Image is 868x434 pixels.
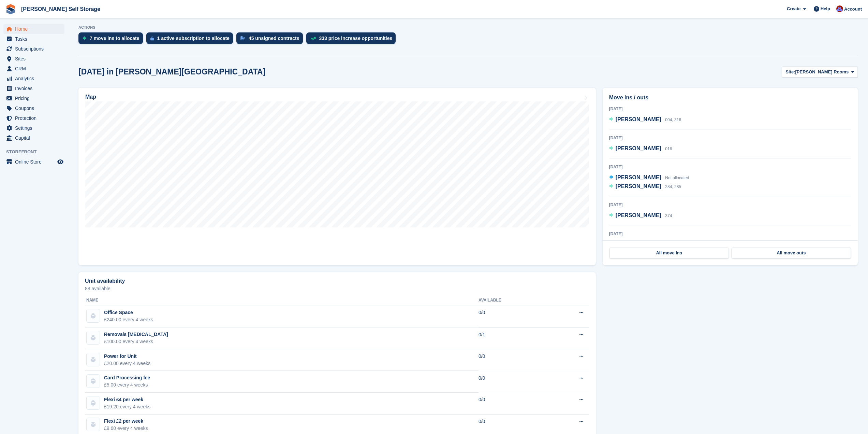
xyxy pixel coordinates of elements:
[3,24,64,34] a: menu
[104,403,150,410] div: £19.20 every 4 weeks
[609,106,851,112] div: [DATE]
[78,88,596,265] a: Map
[479,371,547,393] td: 0/0
[15,64,56,73] span: CRM
[78,25,858,30] p: ACTIONS
[609,211,672,220] a: [PERSON_NAME] 374
[104,381,150,389] div: £5.00 every 4 weeks
[665,146,672,151] span: 016
[104,338,168,345] div: £100.00 every 4 weeks
[616,174,661,180] span: [PERSON_NAME]
[104,418,148,425] div: Flexi £2 per week
[609,94,851,102] h2: Move ins / outs
[104,360,150,367] div: £20.00 every 4 weeks
[15,54,56,64] span: Sites
[3,74,64,83] a: menu
[3,157,64,167] a: menu
[240,36,245,40] img: contract_signature_icon-13c848040528278c33f63329250d36e43548de30e8caae1d1a13099fd9432cc5.svg
[609,202,851,208] div: [DATE]
[665,213,672,218] span: 374
[306,32,399,47] a: 333 price increase opportunities
[479,349,547,371] td: 0/0
[3,94,64,103] a: menu
[150,36,154,41] img: active_subscription_to_allocate_icon-d502201f5373d7db506a760aba3b589e785aa758c864c3986d89f69b8ff3...
[146,32,236,47] a: 1 active subscription to allocate
[609,173,689,182] a: [PERSON_NAME] Not allocated
[104,316,153,323] div: £240.00 every 4 weeks
[609,231,851,237] div: [DATE]
[104,396,150,403] div: Flexi £4 per week
[78,67,265,76] h2: [DATE] in [PERSON_NAME][GEOGRAPHIC_DATA]
[795,69,849,75] span: [PERSON_NAME] Rooms
[104,309,153,316] div: Office Space
[6,149,68,155] span: Storefront
[236,32,306,47] a: 45 unsigned contracts
[87,396,100,409] img: blank-unit-type-icon-ffbac7b88ba66c5e286b0e438baccc4b9c83835d4c34f86887a83fc20ec27e7b.svg
[479,393,547,415] td: 0/0
[15,34,56,44] span: Tasks
[85,295,479,306] th: Name
[83,36,86,40] img: move_ins_to_allocate_icon-fdf77a2bb77ea45bf5b3d319d69a93e2d87916cf1d5bf7949dd705db3b84f3ca.svg
[3,44,64,54] a: menu
[609,182,681,191] a: [PERSON_NAME] 284, 285
[665,176,689,180] span: Not allocated
[56,158,64,166] a: Preview store
[15,157,56,167] span: Online Store
[249,36,299,41] div: 45 unsigned contracts
[87,375,100,388] img: blank-unit-type-icon-ffbac7b88ba66c5e286b0e438baccc4b9c83835d4c34f86887a83fc20ec27e7b.svg
[609,248,729,258] a: All move ins
[87,418,100,431] img: blank-unit-type-icon-ffbac7b88ba66c5e286b0e438baccc4b9c83835d4c34f86887a83fc20ec27e7b.svg
[616,183,661,189] span: [PERSON_NAME]
[15,123,56,133] span: Settings
[319,36,393,41] div: 333 price increase opportunities
[665,184,681,189] span: 284, 285
[18,3,103,15] a: [PERSON_NAME] Self Storage
[85,278,125,284] h2: Unit availability
[609,164,851,170] div: [DATE]
[616,145,661,151] span: [PERSON_NAME]
[616,116,661,122] span: [PERSON_NAME]
[85,286,589,291] p: 88 available
[15,103,56,113] span: Coupons
[3,113,64,123] a: menu
[15,94,56,103] span: Pricing
[15,24,56,34] span: Home
[15,84,56,93] span: Invoices
[104,425,148,432] div: £9.60 every 4 weeks
[3,133,64,143] a: menu
[785,69,795,75] span: Site:
[821,5,830,12] span: Help
[836,5,843,12] img: Tim Brant-Coles
[15,113,56,123] span: Protection
[15,44,56,54] span: Subscriptions
[665,117,681,122] span: 004, 316
[616,212,661,218] span: [PERSON_NAME]
[87,309,100,322] img: blank-unit-type-icon-ffbac7b88ba66c5e286b0e438baccc4b9c83835d4c34f86887a83fc20ec27e7b.svg
[3,103,64,113] a: menu
[732,248,851,258] a: All move outs
[3,54,64,64] a: menu
[787,5,800,12] span: Create
[5,4,16,14] img: stora-icon-8386f47178a22dfd0bd8f6a31ec36ba5ce8667c1dd55bd0f319d3a0aa187defe.svg
[15,133,56,143] span: Capital
[310,37,316,40] img: price_increase_opportunities-93ffe204e8149a01c8c9dc8f82e8f89637d9d84a8eef4429ea346261dce0b2c0.svg
[609,135,851,141] div: [DATE]
[104,353,150,360] div: Power for Unit
[3,34,64,44] a: menu
[15,74,56,83] span: Analytics
[479,295,547,306] th: Available
[782,66,858,78] button: Site: [PERSON_NAME] Rooms
[78,32,146,47] a: 7 move ins to allocate
[3,84,64,93] a: menu
[609,115,681,124] a: [PERSON_NAME] 004, 316
[157,36,230,41] div: 1 active subscription to allocate
[87,353,100,366] img: blank-unit-type-icon-ffbac7b88ba66c5e286b0e438baccc4b9c83835d4c34f86887a83fc20ec27e7b.svg
[3,123,64,133] a: menu
[104,331,168,338] div: Removals [MEDICAL_DATA]
[104,374,150,381] div: Card Processing fee
[609,144,672,153] a: [PERSON_NAME] 016
[3,64,64,73] a: menu
[844,6,862,13] span: Account
[479,306,547,327] td: 0/0
[479,327,547,349] td: 0/1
